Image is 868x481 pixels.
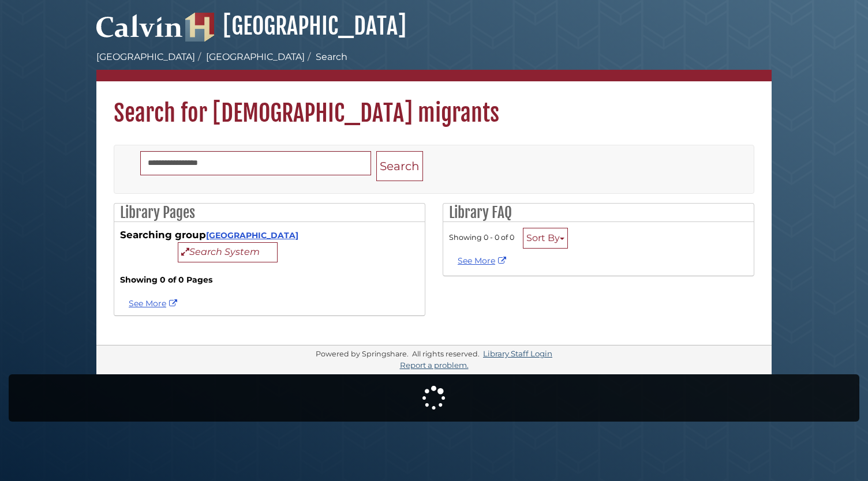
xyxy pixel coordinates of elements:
a: Report a problem. [400,360,469,370]
img: Hekman Library Logo [185,13,214,42]
button: Search System [178,242,278,262]
li: Search [305,50,347,64]
h1: Search for [DEMOGRAPHIC_DATA] migrants [96,81,772,127]
div: Powered by Springshare. [314,350,410,358]
a: Library Staff Login [483,349,552,358]
nav: breadcrumb [96,50,772,81]
a: [GEOGRAPHIC_DATA] [206,230,298,240]
a: See more moroccan migrants results [129,298,180,309]
a: [GEOGRAPHIC_DATA] [96,51,195,62]
h2: Library Pages [114,204,425,222]
h2: Library FAQ [443,204,754,222]
a: [GEOGRAPHIC_DATA] [185,12,406,40]
div: Searching group [120,228,419,262]
a: [GEOGRAPHIC_DATA] [206,51,305,62]
img: Calvin [96,9,183,42]
strong: Showing 0 of 0 Pages [120,274,419,286]
div: All rights reserved. [410,350,481,358]
span: Showing 0 - 0 of 0 [449,233,514,242]
a: See More [458,255,509,266]
button: Sort By [523,228,568,249]
button: Search [376,151,423,182]
a: Calvin University [96,27,183,37]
